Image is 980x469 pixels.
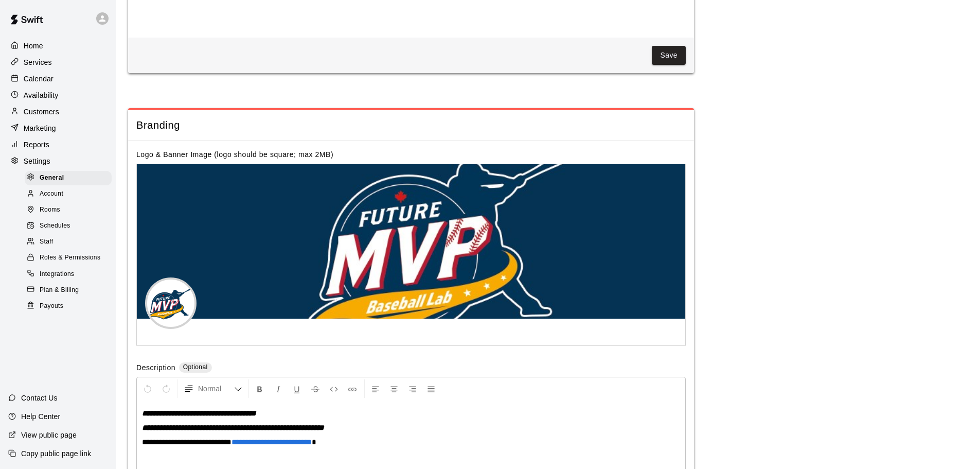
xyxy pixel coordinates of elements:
[180,379,246,398] button: Formatting Options
[25,250,116,266] a: Roles & Permissions
[8,120,108,136] a: Marketing
[8,153,108,169] a: Settings
[136,150,333,159] label: Logo & Banner Image (logo should be square; max 2MB)
[21,430,77,440] p: View public page
[25,218,116,234] a: Schedules
[136,362,175,374] label: Description
[198,384,234,394] span: Normal
[8,71,108,86] a: Calendar
[21,393,58,403] p: Contact Us
[25,202,116,218] a: Rooms
[24,90,59,100] p: Availability
[40,221,70,231] span: Schedules
[25,298,116,314] a: Payouts
[8,137,108,152] a: Reports
[183,363,208,371] span: Optional
[25,234,116,250] a: Staff
[40,173,64,183] span: General
[25,251,112,265] div: Roles & Permissions
[25,219,112,233] div: Schedules
[25,299,112,314] div: Payouts
[40,237,53,247] span: Staff
[40,189,63,199] span: Account
[25,282,116,298] a: Plan & Billing
[40,269,75,280] span: Integrations
[24,140,49,150] p: Reports
[24,57,52,67] p: Services
[8,38,108,54] a: Home
[385,379,403,398] button: Center Align
[24,41,43,51] p: Home
[40,285,79,296] span: Plan & Billing
[8,55,108,70] a: Services
[24,156,50,166] p: Settings
[24,107,59,117] p: Customers
[251,379,269,398] button: Format Bold
[422,379,440,398] button: Justify Align
[157,379,175,398] button: Redo
[24,74,54,84] p: Calendar
[652,46,686,65] button: Save
[25,171,112,185] div: General
[325,379,343,398] button: Insert Code
[25,170,116,186] a: General
[8,104,108,119] a: Customers
[21,411,60,422] p: Help Center
[139,379,156,398] button: Undo
[344,379,361,398] button: Insert Link
[404,379,421,398] button: Right Align
[367,379,384,398] button: Left Align
[8,88,108,103] a: Availability
[136,118,686,132] span: Branding
[25,235,112,249] div: Staff
[40,301,63,311] span: Payouts
[25,283,112,298] div: Plan & Billing
[307,379,324,398] button: Format Strikethrough
[24,123,56,133] p: Marketing
[25,203,112,217] div: Rooms
[40,253,100,263] span: Roles & Permissions
[25,266,116,282] a: Integrations
[288,379,306,398] button: Format Underline
[25,267,112,282] div: Integrations
[21,448,91,459] p: Copy public page link
[25,186,116,202] a: Account
[40,205,60,215] span: Rooms
[270,379,287,398] button: Format Italics
[25,187,112,201] div: Account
